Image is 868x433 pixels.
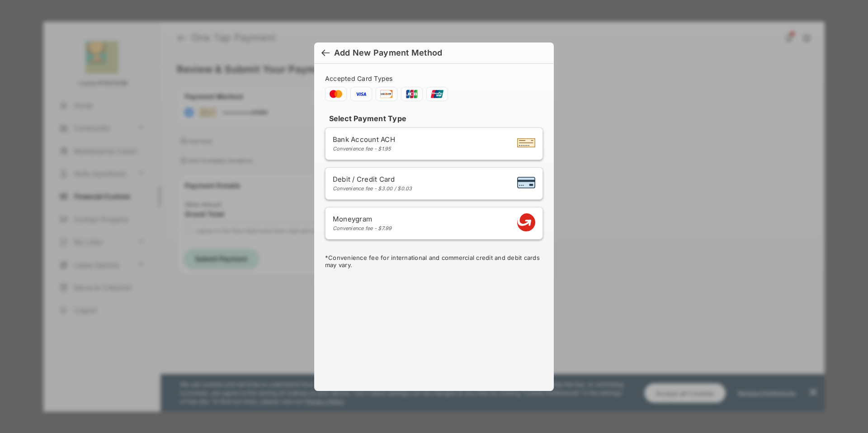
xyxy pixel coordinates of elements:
[333,135,395,144] span: Bank Account ACH
[325,114,543,123] h4: Select Payment Type
[333,215,392,223] span: Moneygram
[333,175,412,184] span: Debit / Credit Card
[334,48,442,58] div: Add New Payment Method
[325,254,543,270] div: * Convenience fee for international and commercial credit and debit cards may vary.
[333,185,412,192] div: Convenience fee - $3.00 / $0.03
[325,75,396,82] span: Accepted Card Types
[333,146,395,152] div: Convenience fee - $1.95
[333,225,392,231] div: Convenience fee - $7.99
